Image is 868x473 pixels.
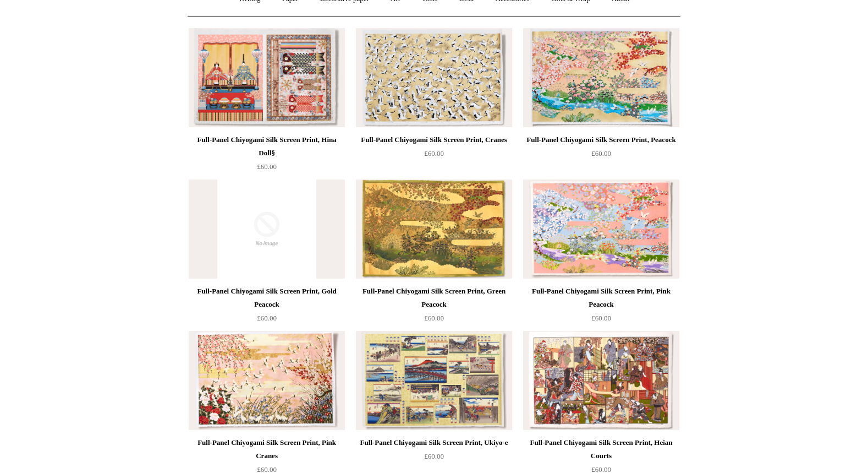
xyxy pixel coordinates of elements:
a: Full-Panel Chiyogami Silk Screen Print, Green Peacock Full-Panel Chiyogami Silk Screen Print, Gre... [356,180,512,279]
span: £60.00 [257,314,277,322]
a: Full-Panel Chiyogami Silk Screen Print, Pink Cranes Full-Panel Chiyogami Silk Screen Print, Pink ... [189,331,345,430]
a: Full-Panel Chiyogami Silk Screen Print, Hina Doll§ £60.00 [189,133,345,178]
a: Full-Panel Chiyogami Silk Screen Print, Gold Peacock £60.00 [189,285,345,330]
a: Full-Panel Chiyogami Silk Screen Print, Cranes £60.00 [356,133,512,178]
img: Full-Panel Chiyogami Silk Screen Print, Green Peacock [356,180,512,279]
img: Full-Panel Chiyogami Silk Screen Print, Pink Cranes [189,331,345,430]
img: Full-Panel Chiyogami Silk Screen Print, Peacock [523,28,679,127]
div: Full-Panel Chiyogami Silk Screen Print, Hina Doll§ [191,133,342,160]
a: Full-Panel Chiyogami Silk Screen Print, Hina Doll§ Full-Panel Chiyogami Silk Screen Print, Hina D... [189,28,345,127]
a: Full-Panel Chiyogami Silk Screen Print, Peacock Full-Panel Chiyogami Silk Screen Print, Peacock [523,28,679,127]
div: Full-Panel Chiyogami Silk Screen Print, Cranes [359,133,509,146]
img: Full-Panel Chiyogami Silk Screen Print, Ukiyo-e [356,331,512,430]
div: Full-Panel Chiyogami Silk Screen Print, Green Peacock [359,285,509,311]
span: £60.00 [424,314,444,322]
a: Full-Panel Chiyogami Silk Screen Print, Peacock £60.00 [523,133,679,178]
span: £60.00 [591,314,611,322]
img: Full-Panel Chiyogami Silk Screen Print, Pink Peacock [523,180,679,279]
img: Full-Panel Chiyogami Silk Screen Print, Heian Courts [523,331,679,430]
div: Full-Panel Chiyogami Silk Screen Print, Peacock [526,133,677,146]
div: Full-Panel Chiyogami Silk Screen Print, Heian Courts [526,436,677,463]
div: Full-Panel Chiyogami Silk Screen Print, Pink Peacock [526,285,677,311]
div: Full-Panel Chiyogami Silk Screen Print, Pink Cranes [191,436,342,463]
span: £60.00 [424,452,444,460]
img: Full-Panel Chiyogami Silk Screen Print, Cranes [356,28,512,127]
div: Full-Panel Chiyogami Silk Screen Print, Ukiyo-e [359,436,509,449]
span: £60.00 [257,162,277,171]
a: Full-Panel Chiyogami Silk Screen Print, Green Peacock £60.00 [356,285,512,330]
div: Full-Panel Chiyogami Silk Screen Print, Gold Peacock [191,285,342,311]
span: £60.00 [591,149,611,157]
a: Full-Panel Chiyogami Silk Screen Print, Pink Peacock £60.00 [523,285,679,330]
img: Full-Panel Chiyogami Silk Screen Print, Hina Doll§ [189,28,345,127]
img: no-image-2048-a2addb12_grande.gif [189,180,345,279]
a: Full-Panel Chiyogami Silk Screen Print, Ukiyo-e Full-Panel Chiyogami Silk Screen Print, Ukiyo-e [356,331,512,430]
a: Full-Panel Chiyogami Silk Screen Print, Heian Courts Full-Panel Chiyogami Silk Screen Print, Heia... [523,331,679,430]
a: Full-Panel Chiyogami Silk Screen Print, Pink Peacock Full-Panel Chiyogami Silk Screen Print, Pink... [523,180,679,279]
a: Full-Panel Chiyogami Silk Screen Print, Cranes Full-Panel Chiyogami Silk Screen Print, Cranes [356,28,512,127]
span: £60.00 [424,149,444,157]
